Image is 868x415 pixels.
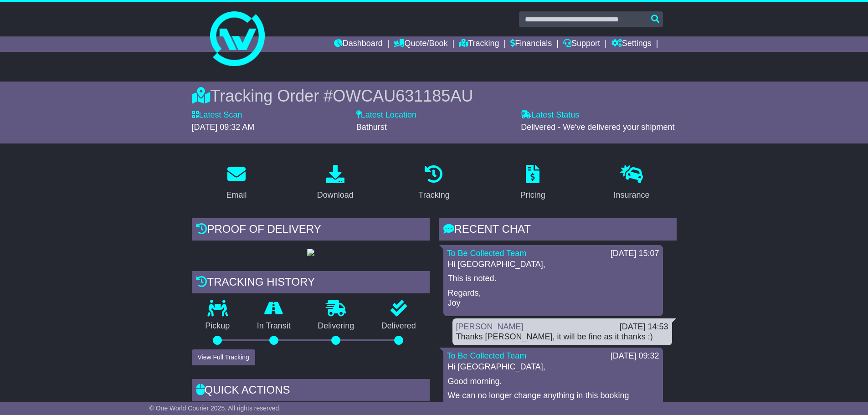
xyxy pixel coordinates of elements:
span: © One World Courier 2025. All rights reserved. [149,405,281,412]
p: We can no longer change anything in this booking because it's already submitted to the courier. [448,391,658,410]
a: Tracking [459,36,499,52]
p: Regards, Joy [448,288,658,308]
p: This is noted. [448,274,658,284]
div: Download [317,189,354,201]
span: Delivered - We've delivered your shipment [521,123,674,132]
div: [DATE] 15:07 [611,249,659,259]
a: Insurance [608,162,656,205]
div: Tracking [418,189,449,201]
p: In Transit [243,321,304,331]
a: To Be Collected Team [447,351,527,360]
a: Pricing [514,162,551,205]
div: Email [226,189,247,201]
div: [DATE] 09:32 [611,351,659,361]
div: Thanks [PERSON_NAME], it will be fine as it thanks :) [456,332,668,342]
div: [DATE] 14:53 [620,322,668,332]
div: Tracking history [192,271,430,296]
a: Support [563,36,600,52]
button: View Full Tracking [192,349,255,365]
a: To Be Collected Team [447,249,527,258]
span: OWCAU631185AU [333,87,473,105]
label: Latest Status [521,110,579,120]
div: Pricing [520,189,545,201]
a: Download [311,162,360,205]
a: Tracking [412,162,455,205]
div: Tracking Order # [192,86,677,106]
div: RECENT CHAT [439,218,677,243]
p: Delivering [304,321,368,331]
div: Quick Actions [192,379,430,404]
p: Delivered [368,321,430,331]
p: Good morning. [448,377,658,387]
a: Financials [510,36,552,52]
p: Pickup [192,321,244,331]
div: Insurance [614,189,650,201]
p: Hi [GEOGRAPHIC_DATA], [448,260,658,270]
p: Hi [GEOGRAPHIC_DATA], [448,362,658,372]
div: Proof of Delivery [192,218,430,243]
a: Settings [611,36,652,52]
a: Dashboard [334,36,383,52]
a: Email [220,162,252,205]
label: Latest Scan [192,110,242,120]
label: Latest Location [356,110,416,120]
span: Bathurst [356,123,387,132]
span: [DATE] 09:32 AM [192,123,255,132]
a: [PERSON_NAME] [456,322,524,331]
a: Quote/Book [394,36,447,52]
img: GetPodImage [307,249,314,256]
